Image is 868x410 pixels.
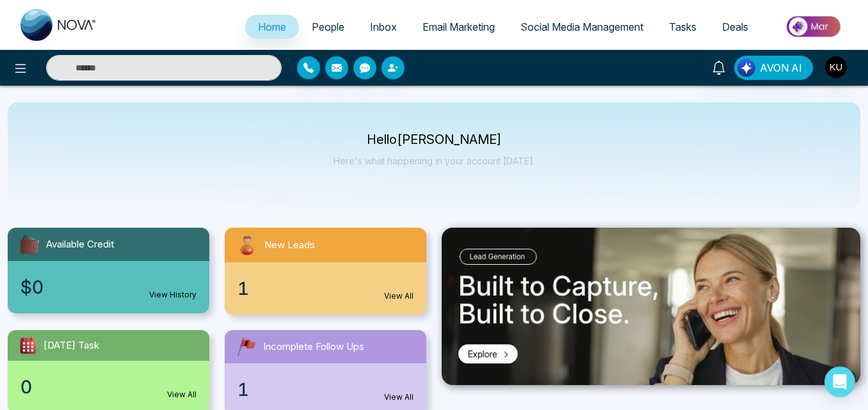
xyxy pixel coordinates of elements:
[237,376,249,403] span: 1
[825,56,847,78] img: User Avatar
[734,56,813,80] button: AVON AI
[237,275,249,302] span: 1
[334,155,535,166] p: Here's what happening in your account [DATE].
[312,20,344,33] span: People
[410,15,508,39] a: Email Marketing
[357,15,410,39] a: Inbox
[217,228,434,315] a: New Leads1View All
[442,228,860,385] img: .
[167,389,197,400] a: View All
[235,335,258,358] img: followUps.svg
[299,15,357,39] a: People
[709,15,761,39] a: Deals
[264,238,315,253] span: New Leads
[44,338,99,353] span: [DATE] Task
[20,9,97,41] img: Nova CRM Logo
[824,367,855,397] div: Open Intercom Messenger
[384,391,414,403] a: View All
[520,20,643,33] span: Social Media Management
[384,290,414,302] a: View All
[20,274,44,301] span: $0
[20,374,32,400] span: 0
[768,12,860,41] img: Market-place.gif
[18,233,41,256] img: availableCredit.svg
[258,20,286,33] span: Home
[245,15,299,39] a: Home
[235,233,259,257] img: newLeads.svg
[508,15,656,39] a: Social Media Management
[760,60,802,75] span: AVON AI
[656,15,709,39] a: Tasks
[18,335,38,356] img: todayTask.svg
[722,20,748,33] span: Deals
[737,59,755,77] img: Lead Flow
[669,20,696,33] span: Tasks
[334,134,535,145] p: Hello [PERSON_NAME]
[46,237,114,252] span: Available Credit
[263,340,364,354] span: Incomplete Follow Ups
[370,20,397,33] span: Inbox
[422,20,495,33] span: Email Marketing
[149,289,197,301] a: View History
